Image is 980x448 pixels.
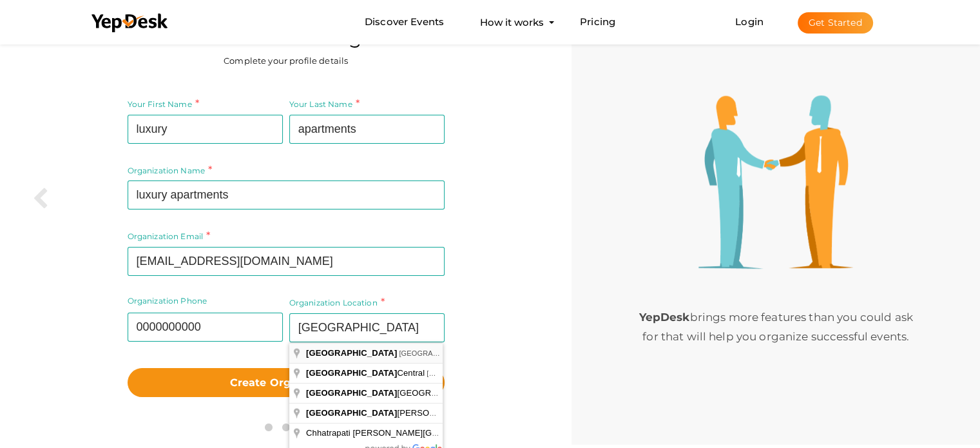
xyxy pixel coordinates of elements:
input: Your First Name [128,115,283,144]
input: Your Last Name [289,115,445,144]
input: Organization Location [289,313,445,342]
span: Central [306,368,427,378]
label: Organization Email [128,229,211,244]
span: [GEOGRAPHIC_DATA] [306,388,397,398]
span: [GEOGRAPHIC_DATA], [GEOGRAPHIC_DATA] [399,349,553,357]
span: Chhatrapati [PERSON_NAME][GEOGRAPHIC_DATA] (BOM) [306,428,629,438]
label: Your First Name [128,97,199,112]
label: Organization Phone [128,295,207,306]
span: [GEOGRAPHIC_DATA] [306,408,397,418]
label: Your Last Name [289,97,360,112]
b: Create Organization [230,376,342,389]
button: Create Organization [128,368,445,397]
label: Complete your profile details [224,55,348,67]
a: Login [735,15,764,28]
input: Your Organization Name [128,180,445,209]
a: Discover Events [365,10,444,34]
a: Pricing [580,10,615,34]
span: [GEOGRAPHIC_DATA] [306,348,397,358]
img: step3-illustration.png [698,95,853,269]
button: How it works [476,10,548,34]
b: YepDesk [639,311,689,324]
span: [GEOGRAPHIC_DATA] [306,368,397,378]
span: [PERSON_NAME], [PERSON_NAME] [306,408,544,418]
input: Organization Phone [128,313,283,342]
label: Organization Name [128,163,213,178]
span: [GEOGRAPHIC_DATA], [GEOGRAPHIC_DATA], [GEOGRAPHIC_DATA] [427,369,660,377]
input: your Organization Email [128,247,445,276]
label: Organization Location [289,295,385,310]
span: [GEOGRAPHIC_DATA] [306,388,488,398]
span: brings more features than you could ask for that will help you organize successful events. [639,311,912,343]
button: Get Started [798,12,873,34]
